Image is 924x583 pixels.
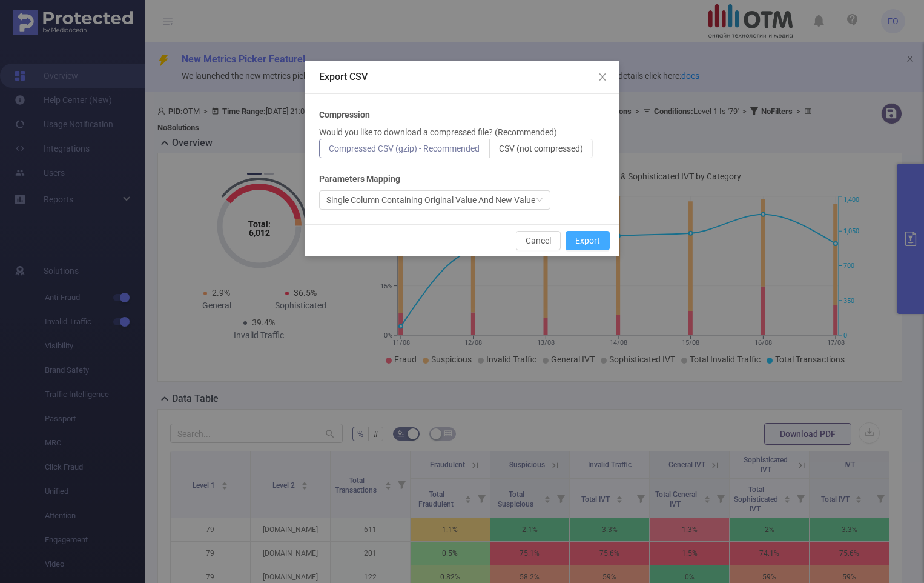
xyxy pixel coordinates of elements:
[499,144,583,153] span: CSV (not compressed)
[326,191,535,209] div: Single Column Containing Original Value And New Value
[598,72,607,82] i: icon: close
[536,196,543,205] i: icon: down
[586,61,619,95] button: Close
[329,144,480,153] span: Compressed CSV (gzip) - Recommended
[319,173,400,185] b: Parameters Mapping
[566,231,610,250] button: Export
[319,126,557,139] p: Would you like to download a compressed file? (Recommended)
[319,70,605,84] div: Export CSV
[319,108,370,121] b: Compression
[516,231,561,250] button: Cancel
